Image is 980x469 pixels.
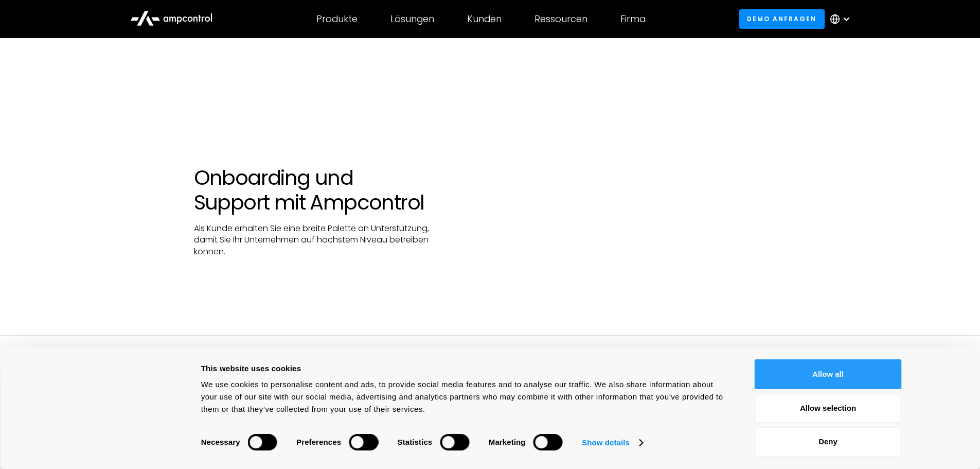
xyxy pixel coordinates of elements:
button: Deny [755,427,902,457]
div: Produkte [316,13,358,25]
div: Kunden [467,13,502,25]
p: Als Kunde erhalten Sie eine breite Palette an Unterstützung, damit Sie Ihr Unternehmen auf höchst... [194,223,431,257]
iframe: Customer success video [464,104,786,286]
h1: Onboarding und Support mit Ampcontrol [194,165,431,215]
div: Lösungen [390,13,434,25]
div: Ressourcen [534,13,587,25]
strong: Marketing [489,438,526,446]
div: We use cookies to personalise content and ads, to provide social media features and to analyse ou... [201,378,732,415]
strong: Preferences [296,438,341,446]
div: Firma [620,13,646,25]
a: Show details [582,435,643,450]
div: This website uses cookies [201,362,732,375]
strong: Necessary [201,438,240,446]
a: Demo anfragen [739,9,825,28]
strong: Statistics [398,438,433,446]
button: Allow selection [755,393,902,423]
button: Allow all [755,359,902,389]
